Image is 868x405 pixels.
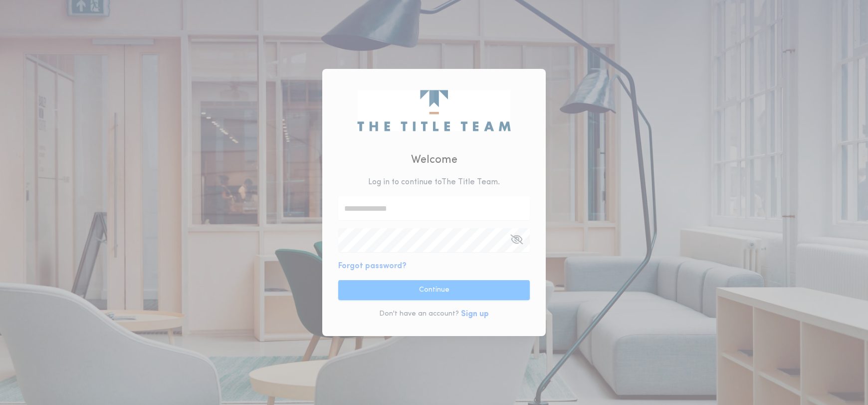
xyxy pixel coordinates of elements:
[338,260,407,272] button: Forgot password?
[368,176,500,188] p: Log in to continue to The Title Team .
[379,309,459,319] p: Don't have an account?
[461,308,489,320] button: Sign up
[411,152,457,168] h2: Welcome
[338,280,530,300] button: Continue
[357,90,510,131] img: logo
